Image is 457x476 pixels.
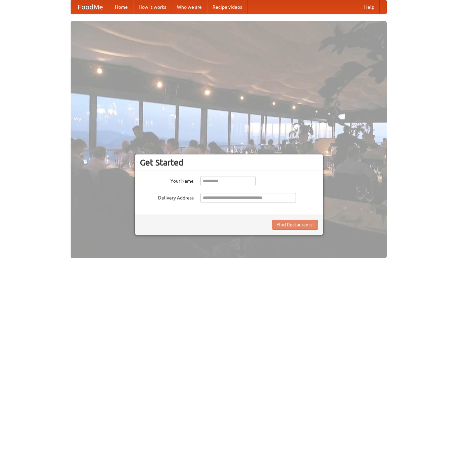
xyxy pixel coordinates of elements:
[207,0,247,14] a: Recipe videos
[133,0,172,14] a: How it works
[359,0,380,14] a: Help
[172,0,207,14] a: Who we are
[140,157,318,168] h3: Get Started
[110,0,133,14] a: Home
[140,193,194,201] label: Delivery Address
[140,176,194,184] label: Your Name
[272,220,318,230] button: Find Restaurants!
[71,0,110,14] a: FoodMe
